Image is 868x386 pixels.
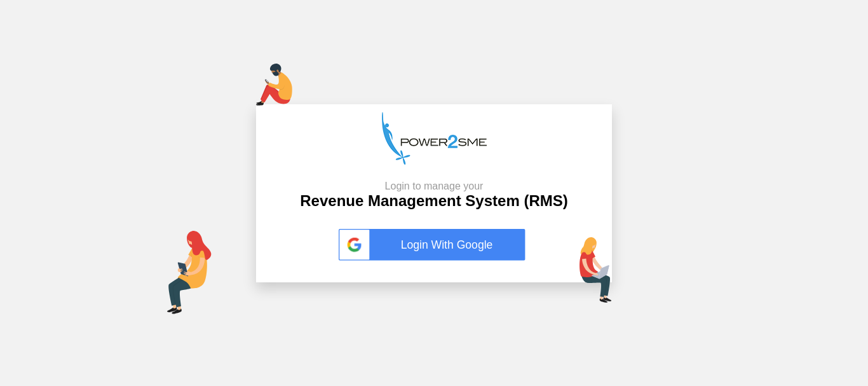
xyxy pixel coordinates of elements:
button: Login With Google [335,216,533,274]
img: tab-login.png [167,231,212,314]
h2: Revenue Management System (RMS) [300,180,567,210]
img: mob-login.png [256,64,292,106]
a: Login With Google [339,229,529,261]
img: p2s_logo.png [382,112,487,165]
small: Login to manage your [300,180,567,192]
img: lap-login.png [580,237,612,303]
